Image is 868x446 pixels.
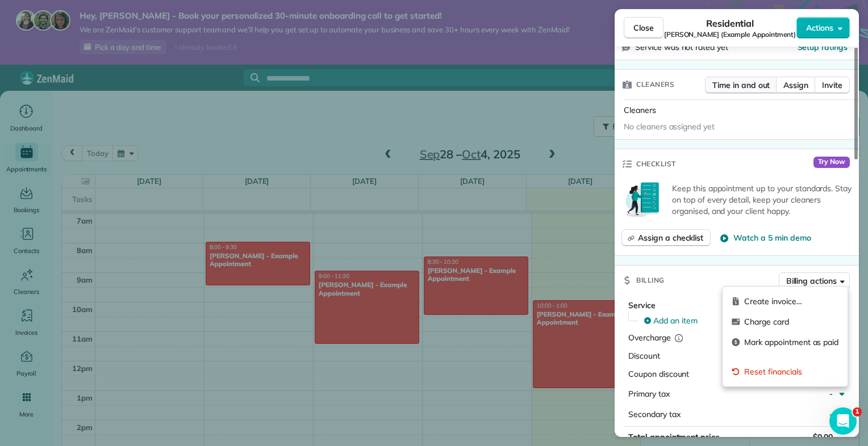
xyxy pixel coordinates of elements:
[628,369,689,379] span: Coupon discount
[628,432,720,442] span: Total appointment price
[829,407,857,435] iframe: Intercom live chat
[806,22,833,33] span: Actions
[720,232,811,243] button: Watch a 5 min demo
[783,79,808,91] span: Assign
[672,183,852,217] p: Keep this appointment up to your standards. Stay on top of every detail, keep your cleaners organ...
[633,22,654,33] span: Close
[744,336,838,348] span: Mark appointment as paid
[829,389,833,399] span: -
[853,407,862,416] span: 1
[798,41,848,53] button: Setup ratings
[635,41,728,53] span: Service was not rated yet
[733,232,811,243] span: Watch a 5 min demo
[628,300,656,310] span: Service
[624,121,715,132] span: No cleaners assigned yet
[624,17,663,39] button: Close
[628,351,660,361] span: Discount
[624,105,656,115] span: Cleaners
[822,79,842,91] span: Invite
[706,16,754,30] span: Residential
[815,77,850,94] button: Invite
[798,42,848,52] span: Setup ratings
[813,157,850,168] span: Try Now
[653,315,698,326] span: Add an item
[712,79,770,91] span: Time in and out
[776,77,816,94] button: Assign
[628,409,681,419] span: Secondary tax
[786,275,837,287] span: Billing actions
[813,432,833,442] span: $0.00
[744,316,838,327] span: Charge card
[638,232,703,243] span: Assign a checklist
[664,30,796,39] span: [PERSON_NAME] (Example Appointment)
[628,332,727,343] div: Overcharge
[636,275,665,286] span: Billing
[744,296,838,307] span: Create invoice…
[636,158,676,170] span: Checklist
[705,77,777,94] button: Time in and out
[637,312,850,330] button: Add an item
[636,79,674,90] span: Cleaners
[628,389,670,399] span: Primary tax
[621,229,711,246] button: Assign a checklist
[744,366,838,377] span: Reset financials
